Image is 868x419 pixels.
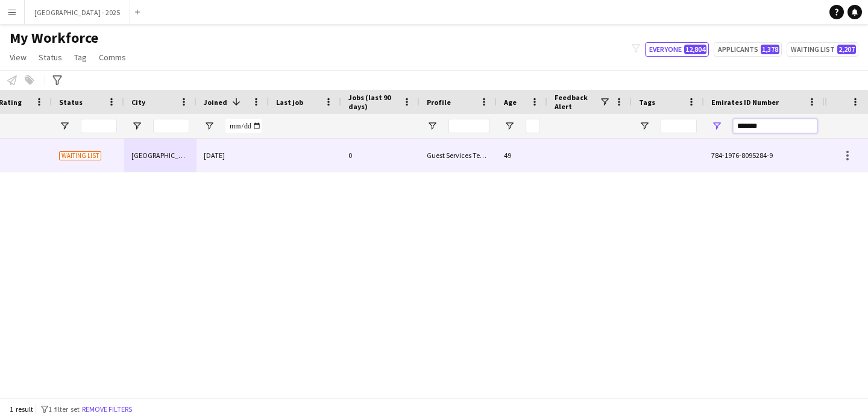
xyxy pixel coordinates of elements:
[711,151,773,160] span: 784-1976-8095284-9
[684,45,706,54] span: 12,804
[59,98,83,107] span: Status
[711,98,779,107] span: Emirates ID Number
[504,121,515,131] button: Open Filter Menu
[448,119,489,133] input: Profile Filter Input
[526,119,540,133] input: Age Filter Input
[50,73,64,87] app-action-btn: Advanced filters
[639,98,655,107] span: Tags
[59,121,70,131] button: Open Filter Menu
[555,93,599,111] span: Feedback Alert
[5,49,31,65] a: View
[48,405,80,414] span: 1 filter set
[25,1,130,24] button: [GEOGRAPHIC_DATA] - 2025
[504,98,517,107] span: Age
[427,98,451,107] span: Profile
[99,52,126,63] span: Comms
[69,49,92,65] a: Tag
[837,45,856,54] span: 2,207
[711,121,722,131] button: Open Filter Menu
[427,121,438,131] button: Open Filter Menu
[761,45,779,54] span: 1,378
[420,139,497,172] div: Guest Services Team
[124,139,197,172] div: [GEOGRAPHIC_DATA]
[81,119,117,133] input: Status Filter Input
[59,151,101,160] span: Waiting list
[645,42,709,57] button: Everyone12,804
[197,139,269,172] div: [DATE]
[348,93,398,111] span: Jobs (last 90 days)
[787,42,858,57] button: Waiting list2,207
[733,119,817,133] input: Emirates ID Number Filter Input
[714,42,782,57] button: Applicants1,378
[204,121,215,131] button: Open Filter Menu
[74,52,87,63] span: Tag
[639,121,650,131] button: Open Filter Menu
[39,52,62,63] span: Status
[131,98,145,107] span: City
[204,98,227,107] span: Joined
[153,119,189,133] input: City Filter Input
[10,29,98,47] span: My Workforce
[34,49,67,65] a: Status
[276,98,303,107] span: Last job
[80,403,134,416] button: Remove filters
[131,121,142,131] button: Open Filter Menu
[497,139,547,172] div: 49
[94,49,131,65] a: Comms
[661,119,697,133] input: Tags Filter Input
[341,139,420,172] div: 0
[10,52,27,63] span: View
[225,119,262,133] input: Joined Filter Input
